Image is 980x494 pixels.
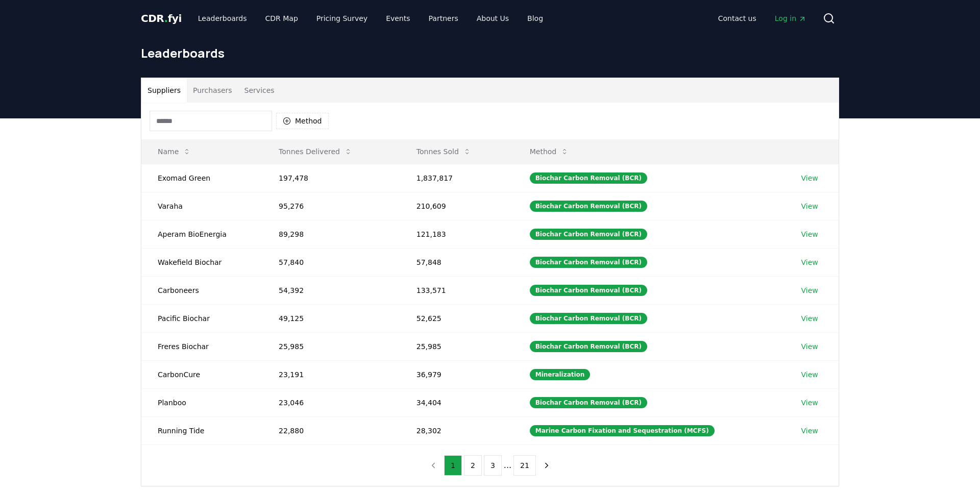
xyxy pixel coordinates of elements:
[522,141,577,162] button: Method
[504,459,511,472] li: ...
[141,11,182,26] a: CDR.fyi
[141,276,262,304] td: Carboneers
[262,360,400,388] td: 23,191
[444,455,462,476] button: 1
[801,201,818,211] a: View
[801,426,818,436] a: View
[519,9,551,28] a: Blog
[400,220,513,248] td: 121,183
[141,248,262,276] td: Wakefield Biochar
[262,276,400,304] td: 54,392
[538,455,555,476] button: next page
[262,332,400,360] td: 25,985
[141,416,262,444] td: Running Tide
[775,13,806,23] span: Log in
[190,9,255,28] a: Leaderboards
[530,397,647,408] div: Biochar Carbon Removal (BCR)
[710,9,815,28] nav: Main
[530,313,647,324] div: Biochar Carbon Removal (BCR)
[530,285,647,296] div: Biochar Carbon Removal (BCR)
[141,304,262,332] td: Pacific Biochar
[150,141,199,162] button: Name
[484,455,502,476] button: 3
[262,192,400,220] td: 95,276
[400,248,513,276] td: 57,848
[400,360,513,388] td: 36,979
[801,398,818,408] a: View
[469,9,517,28] a: About Us
[141,220,262,248] td: Aperam BioEnergia
[801,257,818,267] a: View
[530,425,715,436] div: Marine Carbon Fixation and Sequestration (MCFS)
[190,9,551,28] nav: Main
[141,164,262,192] td: Exomad Green
[400,164,513,192] td: 1,837,817
[141,192,262,220] td: Varaha
[710,9,765,28] a: Contact us
[408,141,479,162] button: Tonnes Sold
[400,304,513,332] td: 52,625
[262,164,400,192] td: 197,478
[801,285,818,295] a: View
[530,229,647,240] div: Biochar Carbon Removal (BCR)
[262,304,400,332] td: 49,125
[530,341,647,352] div: Biochar Carbon Removal (BCR)
[141,12,182,24] span: CDR fyi
[801,229,818,239] a: View
[400,388,513,416] td: 34,404
[513,455,536,476] button: 21
[164,12,168,24] span: .
[262,248,400,276] td: 57,840
[801,173,818,183] a: View
[530,201,647,212] div: Biochar Carbon Removal (BCR)
[801,341,818,352] a: View
[801,313,818,324] a: View
[767,9,815,28] a: Log in
[276,113,329,129] button: Method
[801,369,818,380] a: View
[421,9,467,28] a: Partners
[262,220,400,248] td: 89,298
[400,276,513,304] td: 133,571
[262,388,400,416] td: 23,046
[400,332,513,360] td: 25,985
[262,416,400,444] td: 22,880
[141,388,262,416] td: Planboo
[400,416,513,444] td: 28,302
[400,192,513,220] td: 210,609
[530,369,591,380] div: Mineralization
[141,45,839,61] h1: Leaderboards
[187,78,238,103] button: Purchasers
[271,141,360,162] button: Tonnes Delivered
[308,9,376,28] a: Pricing Survey
[530,172,647,184] div: Biochar Carbon Removal (BCR)
[257,9,306,28] a: CDR Map
[530,257,647,268] div: Biochar Carbon Removal (BCR)
[141,360,262,388] td: CarbonCure
[141,78,187,103] button: Suppliers
[238,78,281,103] button: Services
[378,9,418,28] a: Events
[464,455,482,476] button: 2
[141,332,262,360] td: Freres Biochar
